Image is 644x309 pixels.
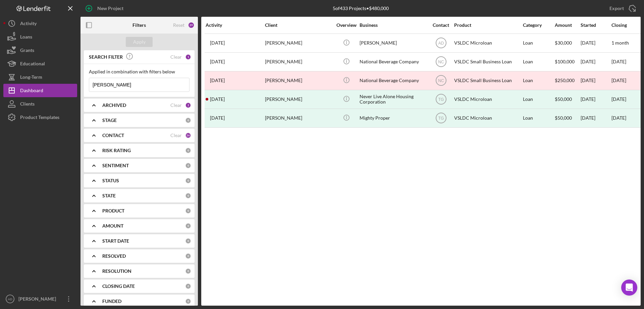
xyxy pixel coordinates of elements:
[454,109,521,127] div: VSLDC Microloan
[206,22,264,28] div: Activity
[555,72,580,89] div: $250,000
[581,34,611,52] div: [DATE]
[581,22,611,28] div: Started
[185,117,191,123] div: 0
[454,22,521,28] div: Product
[3,17,77,30] button: Activity
[3,44,77,57] button: Grants
[581,72,611,89] div: [DATE]
[454,53,521,71] div: VSLDC Small Business Loan
[20,70,42,85] div: Long-Term
[555,34,580,52] div: $30,000
[20,30,32,45] div: Loans
[265,34,332,52] div: [PERSON_NAME]
[3,30,77,44] a: Loans
[102,103,126,108] b: ARCHIVED
[609,2,624,15] div: Export
[102,193,116,198] b: STATE
[3,70,77,84] button: Long-Term
[185,178,191,184] div: 0
[185,283,191,289] div: 0
[210,59,225,64] time: 2025-07-11 23:02
[102,253,126,259] b: RESOLVED
[185,132,191,138] div: 26
[102,133,124,138] b: CONTACT
[185,147,191,153] div: 0
[581,90,611,108] div: [DATE]
[265,72,332,89] div: [PERSON_NAME]
[20,44,34,59] div: Grants
[97,2,123,15] div: New Project
[102,148,131,153] b: RISK RATING
[185,208,191,214] div: 0
[523,109,554,127] div: Loan
[20,111,59,126] div: Product Templates
[20,57,45,72] div: Educational
[20,17,37,32] div: Activity
[185,238,191,244] div: 0
[360,53,427,71] div: National Beverage Company
[210,115,225,121] time: 2023-01-16 22:12
[333,6,389,11] div: 5 of 433 Projects • $480,000
[185,253,191,259] div: 0
[3,84,77,97] button: Dashboard
[360,72,427,89] div: National Beverage Company
[555,109,580,127] div: $50,000
[102,178,119,183] b: STATUS
[555,22,580,28] div: Amount
[523,22,554,28] div: Category
[170,103,182,108] div: Clear
[3,111,77,124] a: Product Templates
[3,292,77,306] button: AD[PERSON_NAME]
[170,54,182,60] div: Clear
[523,72,554,89] div: Loan
[438,116,444,121] text: TG
[611,59,626,64] time: [DATE]
[210,40,225,46] time: 2025-08-22 16:50
[185,193,191,199] div: 0
[185,268,191,274] div: 0
[3,97,77,111] button: Clients
[185,102,191,108] div: 2
[265,53,332,71] div: [PERSON_NAME]
[102,299,121,304] b: FUNDED
[265,22,332,28] div: Client
[360,109,427,127] div: Mighty Proper
[438,97,444,102] text: TG
[20,84,43,99] div: Dashboard
[523,53,554,71] div: Loan
[185,223,191,229] div: 0
[611,115,626,121] div: [DATE]
[611,40,629,46] time: 1 month
[523,90,554,108] div: Loan
[611,97,626,102] div: [DATE]
[102,268,131,274] b: RESOLUTION
[360,90,427,108] div: Never Live Alone Housing Corporation
[621,280,637,296] div: Open Intercom Messenger
[102,223,123,229] b: AMOUNT
[265,90,332,108] div: [PERSON_NAME]
[555,90,580,108] div: $50,000
[360,22,427,28] div: Business
[438,41,444,46] text: AD
[581,109,611,127] div: [DATE]
[454,72,521,89] div: VSLDC Small Business Loan
[17,292,60,307] div: [PERSON_NAME]
[428,22,453,28] div: Contact
[210,97,225,102] time: 2024-09-25 17:21
[3,57,77,70] a: Educational
[265,109,332,127] div: [PERSON_NAME]
[80,2,130,15] button: New Project
[438,78,444,83] text: NC
[102,118,117,123] b: STAGE
[126,37,153,47] button: Apply
[360,34,427,52] div: [PERSON_NAME]
[188,22,195,28] div: 29
[210,78,225,83] time: 2025-05-28 19:31
[185,54,191,60] div: 1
